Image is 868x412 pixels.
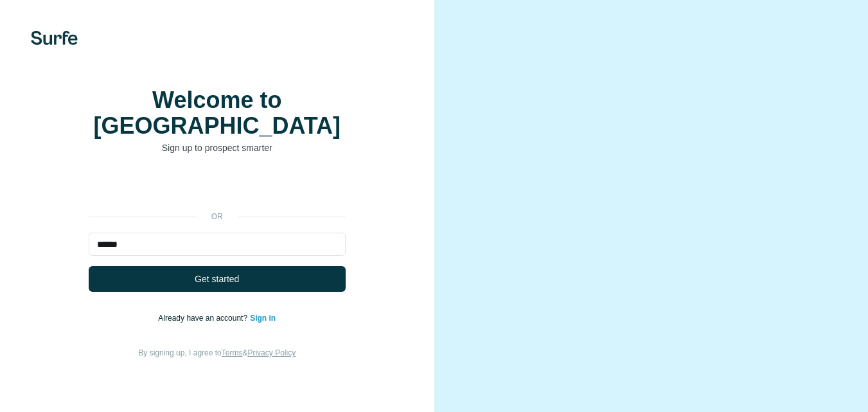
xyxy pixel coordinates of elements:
[195,273,239,285] span: Get started
[89,266,346,292] button: Get started
[89,141,346,154] p: Sign up to prospect smarter
[250,314,276,323] a: Sign in
[82,174,352,202] iframe: Sign in with Google Button
[197,211,238,222] p: or
[222,348,243,357] a: Terms
[158,314,250,323] span: Already have an account?
[31,31,78,45] img: Surfe's logo
[89,87,346,139] h1: Welcome to [GEOGRAPHIC_DATA]
[138,348,296,357] span: By signing up, I agree to &
[247,348,296,357] a: Privacy Policy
